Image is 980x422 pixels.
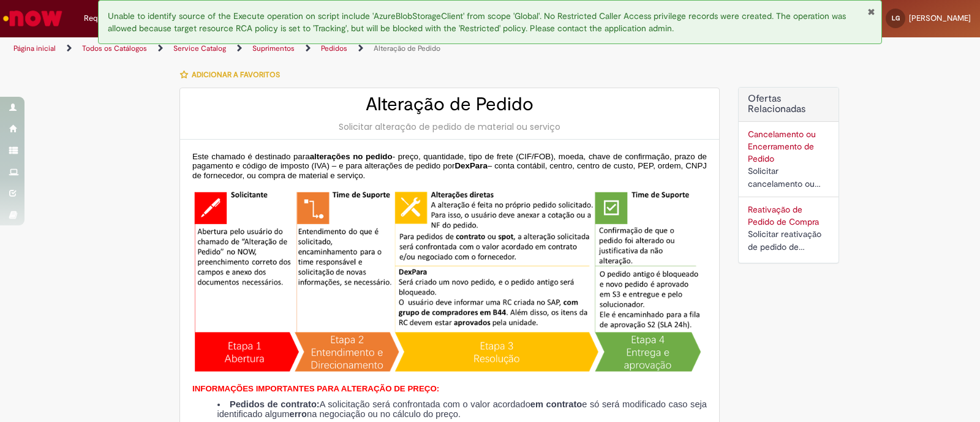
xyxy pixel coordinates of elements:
ul: Trilhas de página [9,37,644,60]
span: INFORMAÇÕES IMPORTANTES PARA ALTERAÇÃO DE PREÇO: [192,384,439,393]
span: Requisições [84,12,127,24]
button: Adicionar a Favoritos [179,62,287,88]
h2: Ofertas Relacionadas [748,94,829,115]
strong: erro [290,409,307,419]
a: Todos os Catálogos [82,43,147,53]
span: Adicionar a Favoritos [192,70,280,80]
span: Este chamado é destinado para [192,152,310,161]
span: LG [892,14,900,22]
span: - preço, quantidade, tipo de frete (CIF/FOB), moeda, chave de confirmação, prazo de pagamento e c... [192,152,707,171]
strong: Pedidos de contrato: [230,399,320,409]
a: Service Catalog [173,43,226,53]
img: ServiceNow [1,6,64,31]
span: alterações no pedido [310,152,393,161]
button: Fechar Notificação [867,7,875,17]
div: Solicitar cancelamento ou encerramento de Pedido. [748,165,829,190]
h2: Alteração de Pedido [192,94,707,115]
strong: em contrato [530,399,582,409]
div: Ofertas Relacionadas [738,87,839,263]
a: Reativação de Pedido de Compra [748,204,819,227]
a: Página inicial [13,43,56,53]
a: Alteração de Pedido [374,43,440,53]
span: [PERSON_NAME] [909,13,971,23]
a: Pedidos [321,43,347,53]
div: Solicitar reativação de pedido de compra cancelado ou bloqueado. [748,228,829,254]
a: Suprimentos [252,43,295,53]
li: A solicitação será confrontada com o valor acordado e só será modificado caso seja identificado a... [217,400,707,419]
span: Unable to identify source of the Execute operation on script include 'AzureBlobStorageClient' fro... [108,10,846,34]
span: DexPara [454,161,487,170]
span: – conta contábil, centro, centro de custo, PEP, ordem, CNPJ de fornecedor, ou compra de material ... [192,161,707,180]
div: Solicitar alteração de pedido de material ou serviço [192,121,707,133]
a: Cancelamento ou Encerramento de Pedido [748,129,816,164]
